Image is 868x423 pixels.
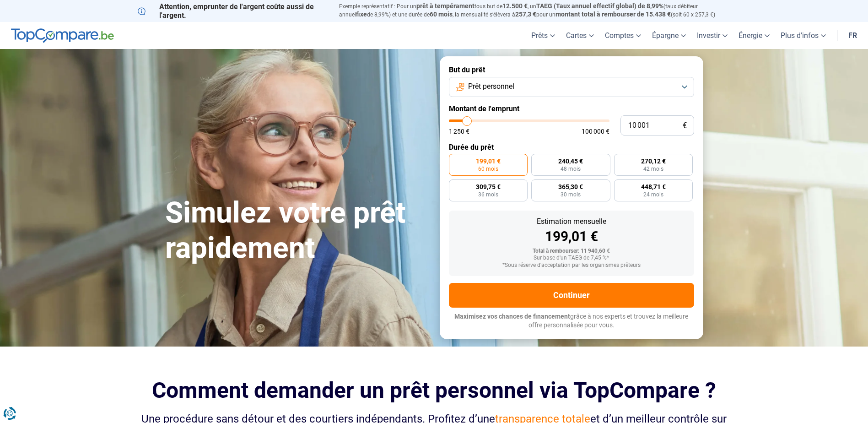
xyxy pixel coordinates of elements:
[456,230,687,244] div: 199,01 €
[138,2,328,20] p: Attention, emprunter de l'argent coûte aussi de l'argent.
[476,158,501,164] span: 199,01 €
[478,166,498,172] span: 60 mois
[775,22,831,49] a: Plus d'infos
[526,22,561,49] a: Prêts
[561,192,581,197] span: 30 mois
[683,122,687,130] span: €
[582,128,609,135] span: 100 000 €
[449,143,694,152] label: Durée du prêt
[643,166,663,172] span: 42 mois
[454,313,570,320] span: Maximisez vos chances de financement
[456,218,687,225] div: Estimation mensuelle
[416,2,474,10] span: prêt à tempérament
[138,378,731,403] h2: Comment demander un prêt personnel via TopCompare ?
[647,22,691,49] a: Épargne
[449,77,694,97] button: Prêt personnel
[456,248,687,255] div: Total à rembourser: 11 940,60 €
[515,11,536,18] span: 257,3 €
[449,104,694,113] label: Montant de l'emprunt
[558,158,583,164] span: 240,45 €
[843,22,863,49] a: fr
[641,158,666,164] span: 270,12 €
[643,192,663,197] span: 24 mois
[478,192,498,197] span: 36 mois
[430,11,453,18] span: 60 mois
[733,22,775,49] a: Énergie
[555,11,671,18] span: montant total à rembourser de 15.438 €
[599,22,647,49] a: Comptes
[561,22,599,49] a: Cartes
[468,81,514,92] span: Prêt personnel
[536,2,663,10] span: TAEG (Taux annuel effectif global) de 8,99%
[11,28,114,43] img: TopCompare
[165,195,429,266] h1: Simulez votre prêt rapidement
[561,166,581,172] span: 48 mois
[456,262,687,269] div: *Sous réserve d'acceptation par les organismes prêteurs
[558,184,583,190] span: 365,30 €
[449,283,694,308] button: Continuer
[356,11,367,18] span: fixe
[339,2,731,19] p: Exemple représentatif : Pour un tous but de , un (taux débiteur annuel de 8,99%) et une durée de ...
[641,184,666,190] span: 448,71 €
[502,2,528,10] span: 12.500 €
[449,128,469,135] span: 1 250 €
[449,312,694,330] p: grâce à nos experts et trouvez la meilleure offre personnalisée pour vous.
[476,184,501,190] span: 309,75 €
[691,22,733,49] a: Investir
[449,65,694,74] label: But du prêt
[456,255,687,261] div: Sur base d'un TAEG de 7,45 %*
